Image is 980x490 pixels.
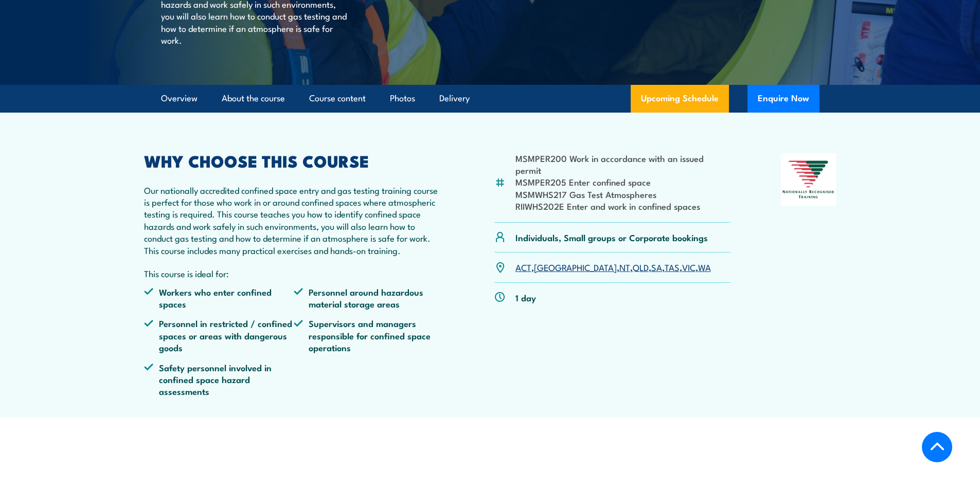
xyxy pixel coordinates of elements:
[144,286,294,310] li: Workers who enter confined spaces
[144,267,444,279] p: This course is ideal for:
[161,85,198,112] a: Overview
[439,85,470,112] a: Delivery
[144,153,444,168] h2: WHY CHOOSE THIS COURSE
[515,188,731,200] li: MSMWHS217 Gas Test Atmospheres
[631,85,729,113] a: Upcoming Schedule
[651,261,662,273] a: SA
[144,184,444,256] p: Our nationally accredited confined space entry and gas testing training course is perfect for tho...
[619,261,630,273] a: NT
[515,261,711,273] p: , , , , , , ,
[515,152,731,176] li: MSMPER200 Work in accordance with an issued permit
[682,261,696,273] a: VIC
[515,231,708,243] p: Individuals, Small groups or Corporate bookings
[515,261,531,273] a: ACT
[747,85,819,113] button: Enquire Now
[665,261,680,273] a: TAS
[294,286,444,310] li: Personnel around hazardous material storage areas
[390,85,415,112] a: Photos
[515,176,731,188] li: MSMPER205 Enter confined space
[144,317,294,353] li: Personnel in restricted / confined spaces or areas with dangerous goods
[534,261,617,273] a: [GEOGRAPHIC_DATA]
[781,153,836,206] img: Nationally Recognised Training logo.
[698,261,711,273] a: WA
[222,85,285,112] a: About the course
[309,85,366,112] a: Course content
[633,261,649,273] a: QLD
[515,292,536,303] p: 1 day
[515,200,731,212] li: RIIWHS202E Enter and work in confined spaces
[294,317,444,353] li: Supervisors and managers responsible for confined space operations
[144,361,294,397] li: Safety personnel involved in confined space hazard assessments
